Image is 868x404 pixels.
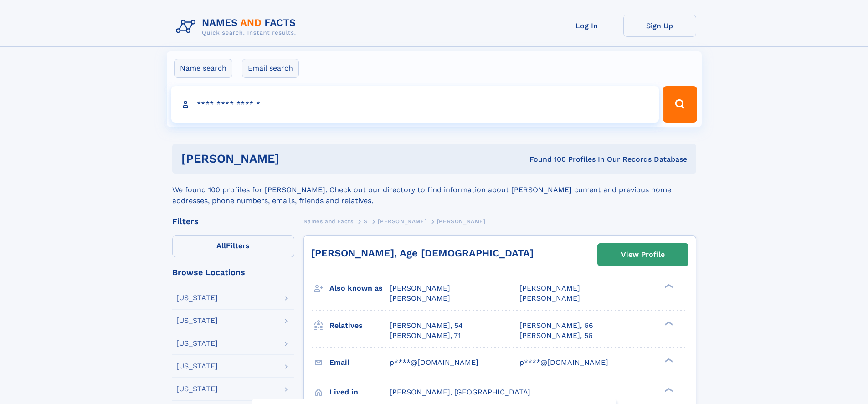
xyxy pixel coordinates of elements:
[303,215,354,227] a: Names and Facts
[329,355,390,370] h3: Email
[390,294,450,302] span: [PERSON_NAME]
[171,86,659,123] input: search input
[404,154,687,164] div: Found 100 Profiles In Our Records Database
[390,321,463,331] a: [PERSON_NAME], 54
[329,281,390,296] h3: Also known as
[329,384,390,400] h3: Lived in
[663,86,697,123] button: Search Button
[550,15,623,37] a: Log In
[172,15,303,39] img: Logo Names and Facts
[663,387,673,393] div: ❯
[437,218,486,225] span: [PERSON_NAME]
[176,294,218,302] div: [US_STATE]
[621,244,665,265] div: View Profile
[176,363,218,370] div: [US_STATE]
[390,284,450,292] span: [PERSON_NAME]
[390,388,530,396] span: [PERSON_NAME], [GEOGRAPHIC_DATA]
[663,357,673,363] div: ❯
[378,218,426,225] span: [PERSON_NAME]
[364,215,368,227] a: S
[242,59,299,78] label: Email search
[378,215,426,227] a: [PERSON_NAME]
[172,235,294,257] label: Filters
[181,153,405,164] h1: [PERSON_NAME]
[519,294,580,302] span: [PERSON_NAME]
[172,174,696,206] div: We found 100 profiles for [PERSON_NAME]. Check out our directory to find information about [PERSO...
[176,385,218,393] div: [US_STATE]
[174,59,232,78] label: Name search
[623,15,696,37] a: Sign Up
[519,284,580,292] span: [PERSON_NAME]
[519,331,593,341] a: [PERSON_NAME], 56
[172,217,294,225] div: Filters
[172,268,294,276] div: Browse Locations
[364,218,368,225] span: S
[663,320,673,326] div: ❯
[329,318,390,333] h3: Relatives
[176,317,218,324] div: [US_STATE]
[390,331,461,341] a: [PERSON_NAME], 71
[663,283,673,289] div: ❯
[176,340,218,347] div: [US_STATE]
[311,247,534,259] a: [PERSON_NAME], Age [DEMOGRAPHIC_DATA]
[598,244,688,266] a: View Profile
[519,321,593,331] a: [PERSON_NAME], 66
[216,241,226,250] span: All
